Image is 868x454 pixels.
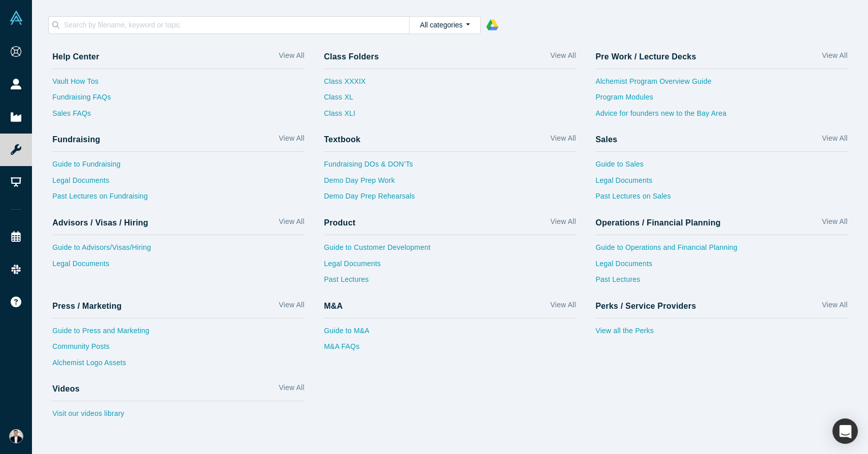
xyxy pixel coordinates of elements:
[52,175,305,191] a: Legal Documents
[279,50,304,65] a: View All
[550,50,576,65] a: View All
[324,258,576,275] a: Legal Documents
[52,301,122,311] h4: Press / Marketing
[324,76,365,92] a: Class XXXIX
[52,191,305,207] a: Past Lectures on Fundraising
[595,258,848,275] a: Legal Documents
[9,429,23,443] img: Florian Ziesche's Account
[63,18,409,31] input: Search by filename, keyword or topic
[279,133,304,148] a: View All
[595,159,848,175] a: Guide to Sales
[822,50,847,65] a: View All
[550,216,576,231] a: View All
[595,326,848,342] a: View all the Perks
[324,326,576,342] a: Guide to M&A
[52,384,80,394] h4: Videos
[595,175,848,191] a: Legal Documents
[595,191,848,207] a: Past Lectures on Sales
[52,258,305,275] a: Legal Documents
[324,52,379,61] h4: Class Folders
[595,108,848,124] a: Advice for founders new to the Bay Area
[324,191,576,207] a: Demo Day Prep Rehearsals
[595,135,617,144] h4: Sales
[52,135,100,144] h4: Fundraising
[595,274,848,290] a: Past Lectures
[52,108,305,124] a: Sales FAQs
[279,300,304,314] a: View All
[52,76,305,92] a: Vault How Tos
[52,358,305,374] a: Alchemist Logo Assets
[324,274,576,290] a: Past Lectures
[550,300,576,314] a: View All
[324,135,360,144] h4: Textbook
[52,52,99,61] h4: Help Center
[324,92,365,108] a: Class XL
[595,301,696,311] h4: Perks / Service Providers
[52,92,305,108] a: Fundraising FAQs
[52,242,305,258] a: Guide to Advisors/Visas/Hiring
[324,159,576,175] a: Fundraising DOs & DON’Ts
[52,341,305,358] a: Community Posts
[324,242,576,258] a: Guide to Customer Development
[52,326,305,342] a: Guide to Press and Marketing
[822,216,847,231] a: View All
[550,133,576,148] a: View All
[52,218,148,228] h4: Advisors / Visas / Hiring
[279,382,304,397] a: View All
[595,218,721,228] h4: Operations / Financial Planning
[52,159,305,175] a: Guide to Fundraising
[595,92,848,108] a: Program Modules
[9,11,23,25] img: Alchemist Vault Logo
[324,175,576,191] a: Demo Day Prep Work
[595,52,696,61] h4: Pre Work / Lecture Decks
[324,341,576,358] a: M&A FAQs
[52,408,305,425] a: Visit our videos library
[595,76,848,92] a: Alchemist Program Overview Guide
[324,301,343,311] h4: M&A
[409,16,481,34] button: All categories
[279,216,304,231] a: View All
[822,133,847,148] a: View All
[324,108,365,124] a: Class XLI
[822,300,847,314] a: View All
[595,242,848,258] a: Guide to Operations and Financial Planning
[324,218,355,228] h4: Product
